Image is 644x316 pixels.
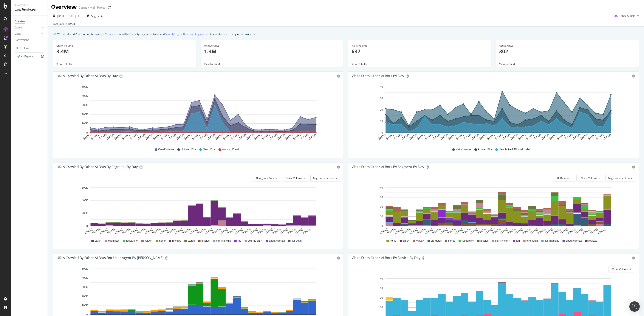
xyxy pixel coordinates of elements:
[15,19,25,24] div: Overview
[82,286,88,289] text: 300K
[15,32,21,36] div: Visits
[380,97,383,100] text: 30
[448,239,455,243] span: stores
[262,133,270,140] text: [DATE]
[159,239,166,243] span: home
[204,44,341,48] div: Unique URLs
[86,131,88,134] text: 0
[308,133,317,140] text: [DATE]
[516,239,520,243] span: faq
[57,185,339,235] svg: A chart.
[380,108,383,111] text: 20
[108,239,119,243] span: #nomatch
[581,176,597,180] span: Visits Volume
[390,239,396,243] span: home
[82,267,88,270] text: 500K
[153,133,161,140] text: [DATE]
[82,104,88,107] text: 300K
[613,13,641,19] button: Other AI Bots
[15,25,23,30] div: Crawls
[85,13,105,19] button: Segments
[68,22,76,26] div: [DATE]
[15,32,40,36] a: Visits
[82,295,88,298] text: 200K
[417,133,425,140] text: [DATE]
[380,196,383,199] text: 30
[380,120,383,123] text: 10
[545,239,559,243] span: car-financing
[15,3,44,7] div: Analytics
[526,239,538,243] span: #nomatch
[588,133,596,140] text: [DATE]
[291,239,302,243] span: car-detail
[57,32,252,36] div: We introduced 2 new report templates: to track AI bot activity on your website, and to monitor se...
[53,32,639,36] div: info banner
[51,13,81,19] button: [DATE] - [DATE]
[285,133,293,140] text: [DATE]
[351,44,488,48] div: Visits Volume
[83,133,91,140] text: [DATE]
[57,84,339,144] svg: A chart.
[380,205,383,208] text: 20
[86,225,88,228] text: 0
[385,133,394,140] text: [DATE]
[380,306,383,309] text: 10
[629,301,640,312] div: Open Intercom Messenger
[216,239,231,243] span: car-financing
[51,3,77,11] div: Overview
[487,133,495,140] text: [DATE]
[215,133,223,140] text: [DATE]
[440,133,449,140] text: [DATE]
[82,85,88,88] text: 500K
[181,148,196,151] span: Unique URLs
[204,62,219,66] span: View Details
[608,176,620,180] span: Segment
[541,133,550,140] text: [DATE]
[255,176,274,180] span: All Ai_bots Bots
[494,133,503,140] text: [DATE]
[15,46,29,51] div: URL Explorer
[556,176,570,180] span: All Devices
[106,133,115,140] text: [DATE]
[57,74,118,78] div: URLs Crawled by Other AI Bots by day
[352,185,634,235] div: A chart.
[246,133,255,140] text: [DATE]
[122,133,130,140] text: [DATE]
[137,133,146,140] text: [DATE]
[188,239,195,243] span: stores
[455,133,464,140] text: [DATE]
[313,176,325,180] span: Segment
[632,75,635,78] div: gear
[566,239,582,243] span: about-carmax
[352,84,634,144] svg: A chart.
[238,133,247,140] text: [DATE]
[479,133,488,140] text: [DATE]
[203,148,215,151] span: New URLs
[82,304,88,307] text: 100K
[158,148,174,151] span: Crawl Volume
[337,75,340,78] div: gear
[204,48,341,55] p: 1.3M
[557,133,565,140] text: [DATE]
[172,239,181,243] span: reviews
[510,133,519,140] text: [DATE]
[114,133,122,140] text: [DATE]
[222,148,239,151] span: Warning Crawl
[145,133,153,140] text: [DATE]
[499,48,636,55] p: 302
[238,239,241,243] span: faq
[207,133,216,140] text: [DATE]
[380,215,383,218] text: 10
[91,14,103,18] span: Segments
[126,239,138,243] span: research/*
[129,133,138,140] text: [DATE]
[230,133,239,140] text: [DATE]
[572,133,581,140] text: [DATE]
[165,32,209,36] a: Search Engine Behavior: Logs Report
[380,186,383,189] text: 40
[282,175,309,181] button: Crawl Volume
[480,239,489,243] span: articles
[337,257,340,260] div: gear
